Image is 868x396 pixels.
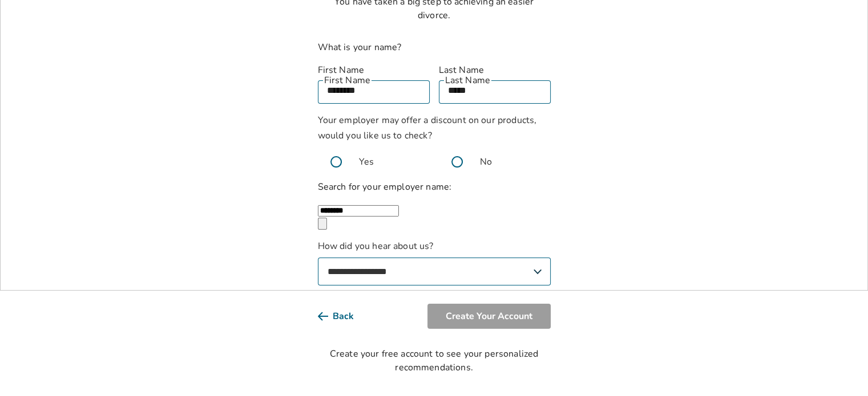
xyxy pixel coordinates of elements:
[318,304,372,329] button: Back
[318,114,537,142] span: Your employer may offer a discount on our products, would you like us to check?
[318,258,551,285] select: How did you hear about us?
[318,63,430,77] label: First Name
[318,218,327,230] button: Clear
[427,304,551,329] button: Create Your Account
[318,181,452,193] label: Search for your employer name:
[811,341,868,396] iframe: Chat Widget
[480,155,492,169] span: No
[439,63,551,77] label: Last Name
[359,155,374,169] span: Yes
[318,239,551,285] label: How did you hear about us?
[318,41,402,54] label: What is your name?
[318,347,551,374] div: Create your free account to see your personalized recommendations.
